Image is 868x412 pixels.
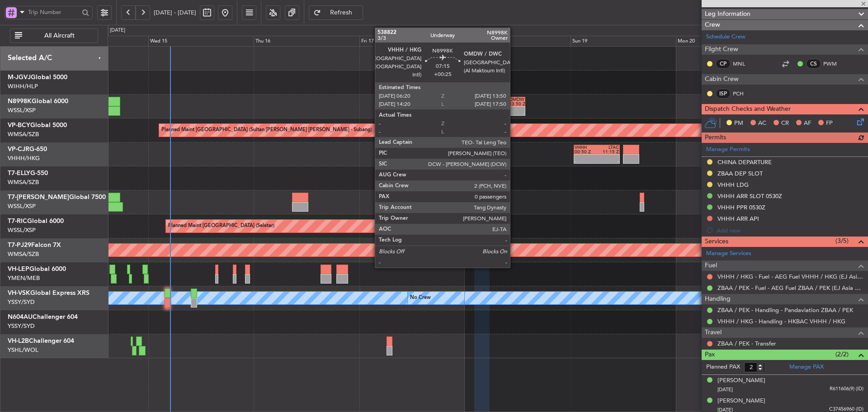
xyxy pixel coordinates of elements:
div: Planned Maint [GEOGRAPHIC_DATA] (Sultan [PERSON_NAME] [PERSON_NAME] - Subang) [161,123,372,137]
a: VH-LEPGlobal 6000 [8,266,66,272]
span: [DATE] [717,386,733,393]
span: PM [734,119,743,128]
span: N604AU [8,314,33,320]
a: VH-L2BChallenger 604 [8,338,74,344]
a: Manage Services [706,249,751,258]
div: OMDW [509,97,525,102]
div: 00:50 Z [575,150,597,154]
div: - [493,111,509,116]
div: - [597,159,619,164]
div: CS [806,59,821,69]
a: VHHH/HKG [8,154,40,162]
input: Trip Number [28,5,79,19]
a: Schedule Crew [706,33,745,42]
label: Planned PAX [706,363,740,372]
button: All Aircraft [10,28,98,43]
a: PCH [733,90,753,98]
span: (3/5) [835,236,849,246]
a: MNL [733,60,753,68]
a: VH-VSKGlobal Express XRS [8,290,90,296]
div: [PERSON_NAME] [717,376,765,385]
a: N8998KGlobal 6000 [8,98,68,104]
div: 06:20 Z [493,102,509,106]
button: Refresh [309,5,363,20]
a: ZBAA / PEK - Fuel - AEG Fuel ZBAA / PEK (EJ Asia Only) [717,284,863,292]
span: Refresh [323,9,360,16]
span: VH-LEP [8,266,29,272]
a: YSSY/SYD [8,322,35,330]
a: T7-RICGlobal 6000 [8,218,64,224]
span: CR [781,119,789,128]
a: N604AUChallenger 604 [8,314,78,320]
a: WSSL/XSP [8,226,36,234]
a: VP-CJRG-650 [8,146,47,152]
span: Travel [705,327,722,338]
span: (2/2) [835,350,849,359]
span: T7-RIC [8,218,27,224]
span: Crew [705,20,720,30]
div: - [509,111,525,116]
span: Leg Information [705,9,750,19]
div: No Crew [410,291,431,305]
span: M-JGVJ [8,74,31,81]
div: [PERSON_NAME] [717,397,765,406]
span: T7-[PERSON_NAME] [8,194,69,200]
div: [DATE] [110,27,125,34]
span: T7-ELLY [8,170,30,176]
span: Pax [705,350,715,360]
a: WMSA/SZB [8,250,39,258]
span: AC [758,119,766,128]
span: Services [705,237,728,247]
a: ZBAA / PEK - Transfer [717,340,776,347]
a: M-JGVJGlobal 5000 [8,74,67,81]
span: Fuel [705,260,717,271]
div: 11:15 Z [597,150,619,154]
span: Cabin Crew [705,74,739,85]
div: VHHH [493,97,509,102]
span: FP [826,119,833,128]
span: [DATE] - [DATE] [154,9,196,17]
a: VHHH / HKG - Fuel - AEG Fuel VHHH / HKG (EJ Asia Only) [717,273,863,280]
a: T7-ELLYG-550 [8,170,48,176]
div: CP [716,59,731,69]
div: Planned Maint [GEOGRAPHIC_DATA] (Seletar) [168,219,274,233]
span: AF [804,119,811,128]
a: Manage PAX [789,363,824,372]
a: WIHH/HLP [8,82,38,90]
a: VP-BCYGlobal 5000 [8,122,67,128]
a: WMSA/SZB [8,130,39,138]
span: All Aircraft [24,33,95,39]
div: Sat 18 [465,36,571,47]
span: T7-PJ29 [8,242,31,248]
div: Thu 16 [254,36,359,47]
span: VH-L2B [8,338,29,344]
div: - [575,159,597,164]
a: WSSL/XSP [8,202,36,210]
a: YMEN/MEB [8,274,40,282]
div: VHHH [575,145,597,150]
span: VP-CJR [8,146,29,152]
a: WSSL/XSP [8,106,36,114]
a: T7-[PERSON_NAME]Global 7500 [8,194,106,200]
div: 13:50 Z [509,102,525,106]
span: Dispatch Checks and Weather [705,104,791,114]
span: N8998K [8,98,32,104]
a: VHHH / HKG - Handling - HKBAC VHHH / HKG [717,317,845,325]
div: Mon 20 [676,36,782,47]
a: YSSY/SYD [8,298,35,306]
div: ISP [716,89,731,99]
a: WMSA/SZB [8,178,39,186]
div: Wed 15 [148,36,254,47]
span: Flight Crew [705,44,738,55]
div: Sun 19 [571,36,676,47]
div: LTAC [597,145,619,150]
a: PWM [823,60,844,68]
span: VP-BCY [8,122,30,128]
span: VH-VSK [8,290,30,296]
div: Fri 17 [359,36,465,47]
a: T7-PJ29Falcon 7X [8,242,61,248]
span: R611606(9) (ID) [830,385,863,393]
a: YSHL/WOL [8,346,38,354]
a: ZBAA / PEK - Handling - Pandaviation ZBAA / PEK [717,306,853,314]
span: Handling [705,294,731,304]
